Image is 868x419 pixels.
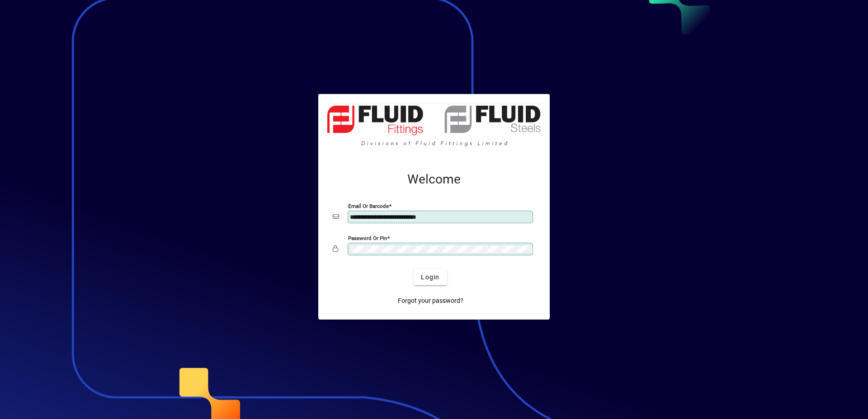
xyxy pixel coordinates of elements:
h2: Welcome [333,172,535,187]
button: Login [414,269,447,285]
a: Forgot your password? [394,292,467,309]
mat-label: Email or Barcode [348,203,389,209]
span: Forgot your password? [398,296,463,306]
mat-label: Password or Pin [348,235,387,241]
span: Login [421,273,439,282]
